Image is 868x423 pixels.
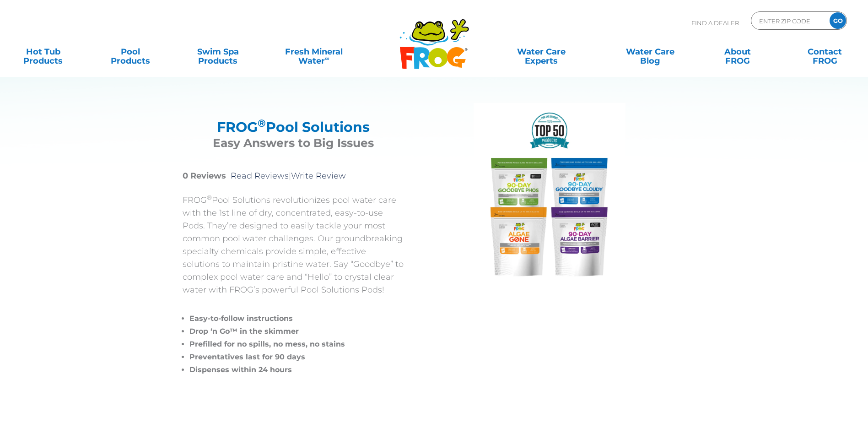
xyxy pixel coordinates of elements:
sup: ® [207,194,212,201]
h2: FROG Pool Solutions [194,119,393,135]
input: Zip Code Form [758,14,820,27]
sup: ® [258,117,266,130]
a: AboutFROG [703,43,771,61]
a: ContactFROG [791,43,859,61]
li: Prefilled for no spills, no mess, no stains [189,338,404,351]
a: Hot TubProducts [9,43,77,61]
a: Water CareBlog [616,43,684,61]
sup: ∞ [325,54,329,62]
a: Water CareExperts [486,43,597,61]
a: Read Reviews [231,171,289,181]
a: Fresh MineralWater∞ [271,43,356,61]
a: Write Review [291,171,346,181]
li: Dispenses within 24 hours [189,363,404,376]
a: Swim SpaProducts [184,43,252,61]
input: GO [830,12,846,29]
h3: Easy Answers to Big Issues [194,135,393,151]
li: Easy-to-follow instructions [189,312,404,325]
img: Collection of four FROG pool treatment products beneath a Pool and Spa News 2025 Top 50 Products ... [474,103,625,286]
li: Drop ‘n Go™ in the skimmer [189,325,404,338]
p: | [183,169,404,182]
p: FROG Pool Solutions revolutionizes pool water care with the 1st line of dry, concentrated, easy-t... [183,194,404,296]
p: Find A Dealer [691,11,739,34]
a: PoolProducts [97,43,165,61]
li: Preventatives last for 90 days [189,351,404,363]
strong: 0 Reviews [183,171,226,181]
